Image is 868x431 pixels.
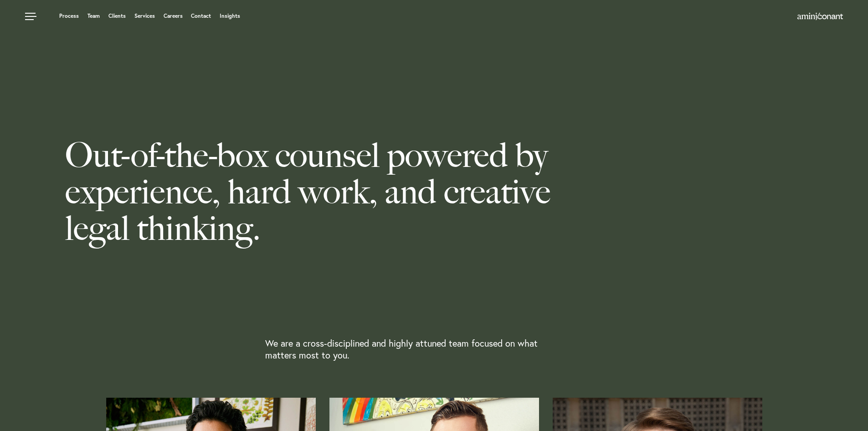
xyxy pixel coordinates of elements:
a: Clients [108,13,126,19]
a: Services [134,13,155,19]
a: Home [797,13,843,21]
a: Contact [191,13,211,19]
img: Amini & Conant [797,13,843,20]
a: Team [87,13,100,19]
a: Careers [164,13,183,19]
a: Insights [220,13,240,19]
p: We are a cross-disciplined and highly attuned team focused on what matters most to you. [265,338,557,361]
a: Process [59,13,79,19]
